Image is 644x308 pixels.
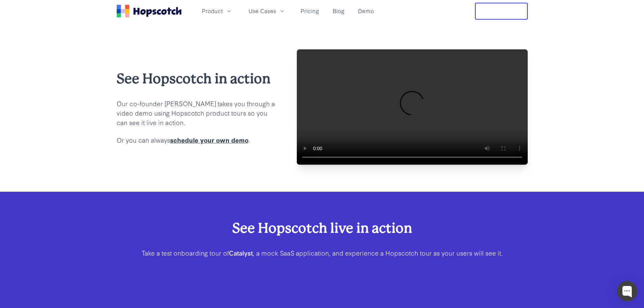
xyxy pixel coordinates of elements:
span: Use Cases [248,7,276,15]
a: Pricing [298,5,322,17]
a: Home [117,5,182,18]
a: Blog [330,5,347,17]
a: Demo [355,5,377,17]
button: Free Trial [475,3,528,20]
button: Product [198,5,236,17]
button: Use Cases [244,5,290,17]
span: Product [202,7,223,15]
